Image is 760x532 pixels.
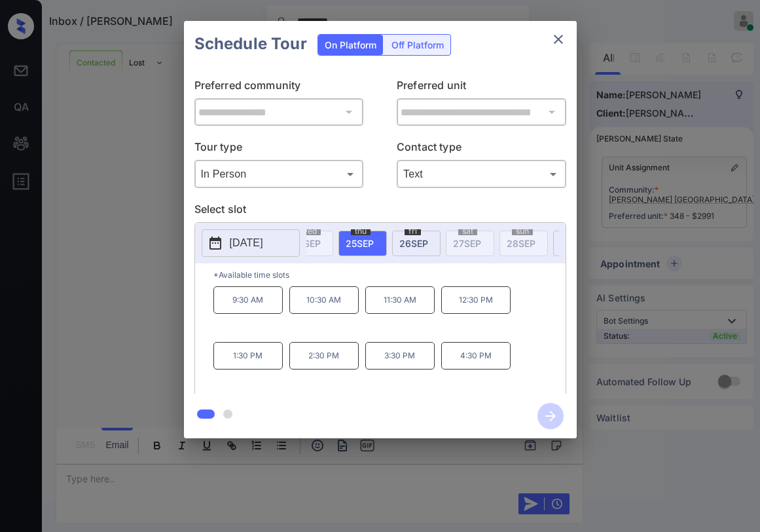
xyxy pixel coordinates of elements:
[365,342,435,370] p: 3:30 PM
[194,77,364,98] p: Preferred community
[405,227,421,235] span: fri
[184,21,317,67] h2: Schedule Tour
[385,35,450,55] div: Off Platform
[230,235,263,251] p: [DATE]
[553,231,602,256] div: date-select
[441,286,511,314] p: 12:30 PM
[397,77,566,98] p: Preferred unit
[365,286,435,314] p: 11:30 AM
[289,286,359,314] p: 10:30 AM
[397,139,566,160] p: Contact type
[194,139,364,160] p: Tour type
[198,163,361,185] div: In Person
[400,163,563,185] div: Text
[338,231,387,256] div: date-select
[318,35,383,55] div: On Platform
[213,342,283,370] p: 1:30 PM
[351,227,371,235] span: thu
[213,286,283,314] p: 9:30 AM
[194,201,566,222] p: Select slot
[202,229,300,257] button: [DATE]
[289,342,359,370] p: 2:30 PM
[346,238,374,249] span: 25 SEP
[545,26,571,52] button: close
[399,238,428,249] span: 26 SEP
[530,399,571,433] button: btn-next
[441,342,511,370] p: 4:30 PM
[213,263,566,286] p: *Available time slots
[392,231,441,256] div: date-select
